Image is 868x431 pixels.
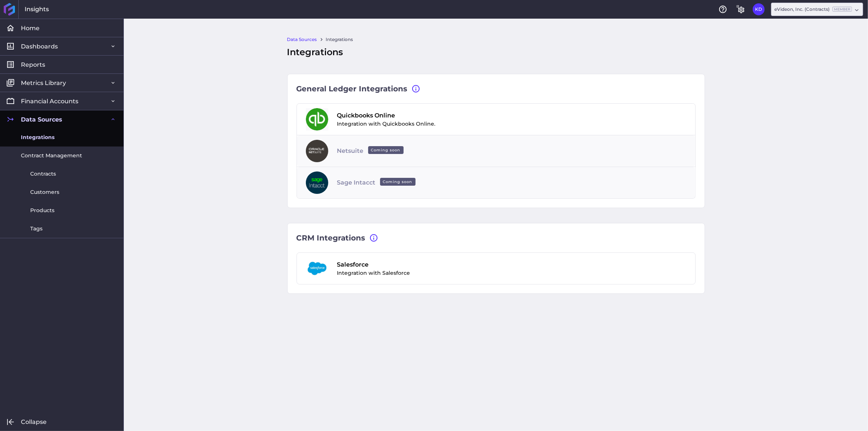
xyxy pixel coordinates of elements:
[21,61,45,69] span: Reports
[380,178,416,186] ins: Coming soon
[21,79,66,87] span: Metrics Library
[337,111,436,120] span: Quickbooks Online
[337,111,436,128] div: Integration with Quickbooks Online.
[287,36,317,43] a: Data Sources
[337,260,410,277] div: Integration with Salesforce
[30,225,43,233] span: Tags
[30,170,56,178] span: Contracts
[735,3,747,15] button: General Settings
[774,6,852,13] div: eVideon, Inc. (Contracts)
[21,116,62,123] span: Data Sources
[326,36,353,43] a: Integrations
[21,133,54,141] span: Integrations
[833,7,852,12] ins: Member
[753,3,765,15] button: User Menu
[297,232,696,243] div: CRM Integrations
[21,152,82,160] span: Contract Management
[21,97,78,105] span: Financial Accounts
[21,418,47,426] span: Collapse
[30,207,54,214] span: Products
[297,83,696,94] div: General Ledger Integrations
[30,188,59,196] span: Customers
[337,178,419,187] span: Sage Intacct
[337,260,410,269] span: Salesforce
[771,3,863,16] div: Dropdown select
[717,3,729,15] button: Help
[337,147,407,155] span: Netsuite
[21,24,40,32] span: Home
[21,43,58,50] span: Dashboards
[368,146,404,154] ins: Coming soon
[287,45,705,59] div: Integrations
